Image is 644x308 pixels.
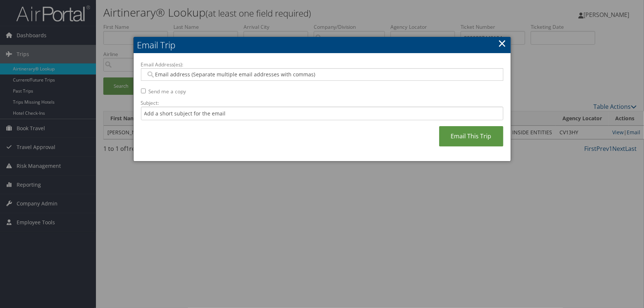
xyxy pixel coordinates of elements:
[439,126,503,146] a: Email This Trip
[498,36,507,51] a: ×
[134,37,511,53] h2: Email Trip
[141,107,503,120] input: Add a short subject for the email
[141,61,503,68] label: Email Address(es):
[141,99,503,107] label: Subject:
[149,88,186,95] label: Send me a copy
[146,71,498,78] input: Email address (Separate multiple email addresses with commas)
